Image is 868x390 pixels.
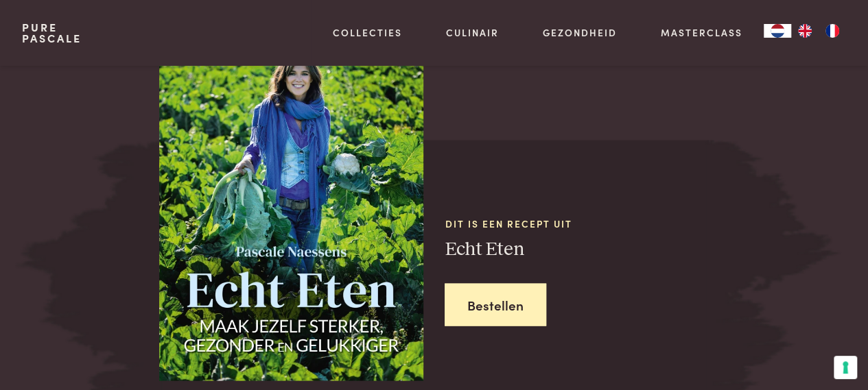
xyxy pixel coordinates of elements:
div: Language [764,24,791,38]
span: Dit is een recept uit [445,216,708,230]
button: Uw voorkeuren voor toestemming voor trackingtechnologieën [834,356,857,379]
a: Bestellen [445,283,546,326]
a: FR [819,24,846,38]
a: Collecties [333,25,402,40]
a: Gezondheid [543,25,617,40]
ul: Language list [791,24,846,38]
aside: Language selected: Nederlands [764,24,846,38]
a: Masterclass [660,25,742,40]
a: EN [791,24,819,38]
a: PurePascale [22,22,82,44]
a: NL [764,24,791,38]
a: Culinair [446,25,499,40]
h3: Echt Eten [445,237,708,261]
